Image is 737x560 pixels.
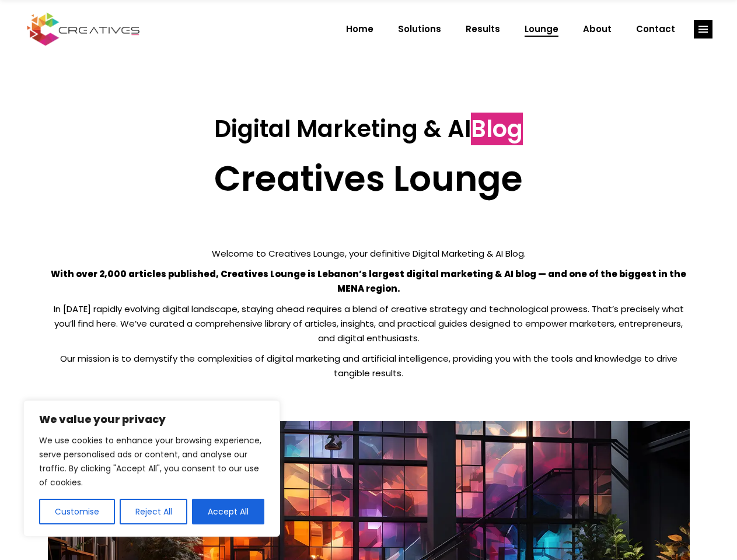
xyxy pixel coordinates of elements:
[525,14,558,44] span: Lounge
[25,11,142,47] img: Creatives
[48,115,690,143] h3: Digital Marketing & AI
[453,14,512,44] a: Results
[48,246,690,261] p: Welcome to Creatives Lounge, your definitive Digital Marketing & AI Blog.
[636,14,675,44] span: Contact
[466,14,500,44] span: Results
[346,14,373,44] span: Home
[386,14,453,44] a: Solutions
[48,302,690,345] p: In [DATE] rapidly evolving digital landscape, staying ahead requires a blend of creative strategy...
[583,14,612,44] span: About
[51,268,686,295] strong: With over 2,000 articles published, Creatives Lounge is Lebanon’s largest digital marketing & AI ...
[23,400,280,537] div: We value your privacy
[624,14,687,44] a: Contact
[334,14,386,44] a: Home
[120,499,188,524] button: Reject All
[192,499,264,524] button: Accept All
[694,20,712,38] a: link
[512,14,571,44] a: Lounge
[398,14,441,44] span: Solutions
[48,351,690,380] p: Our mission is to demystify the complexities of digital marketing and artificial intelligence, pr...
[39,499,115,524] button: Customise
[39,433,264,489] p: We use cookies to enhance your browsing experience, serve personalised ads or content, and analys...
[471,113,523,145] span: Blog
[571,14,624,44] a: About
[48,157,690,199] h2: Creatives Lounge
[39,412,264,426] p: We value your privacy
